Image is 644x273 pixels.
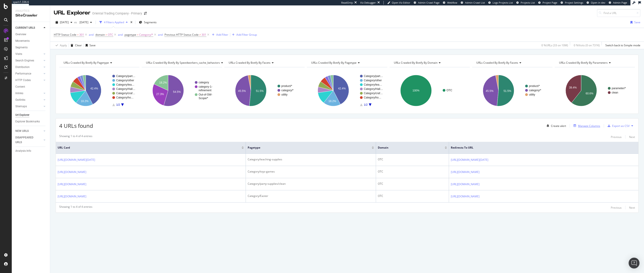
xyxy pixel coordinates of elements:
[15,91,23,96] div: Inlinks
[202,32,206,38] span: 301
[139,32,153,38] span: Category/*
[364,92,383,95] text: Category/craf…
[529,84,540,88] text: product/*
[606,122,630,129] button: Export as CSV
[15,65,30,70] div: Distribution
[15,129,42,133] a: NEW URLS
[15,45,47,50] a: Segments
[390,71,470,110] div: A chart.
[159,81,167,84] text: 18.2%
[493,1,513,4] span: Logs Projects List
[210,32,228,37] button: Add Filter
[555,71,635,110] svg: A chart.
[629,19,640,26] button: Save
[360,1,376,5] div: Viz Debugger:
[329,100,336,103] text: 18.2%
[15,9,46,13] div: Analytics
[529,93,535,96] text: utility
[451,170,479,174] a: [URL][DOMAIN_NAME]
[569,86,577,89] text: 39.4%
[612,124,630,128] div: Export as CSV
[311,61,357,65] span: URLs Crawled By Botify By pagetype
[15,104,27,109] div: Sitemaps
[364,103,368,106] text: 1/2
[156,93,164,96] text: 27.3%
[634,20,640,24] div: Save
[129,20,133,25] div: times
[106,33,107,37] span: =
[199,85,212,88] text: category-1-
[629,258,639,268] div: Open Intercom Messenger
[95,33,105,37] span: domain
[146,61,220,65] span: URLs Crawled By Botify By speedworkers_cache_behaviors
[613,1,627,4] span: Admin Page
[447,1,457,4] span: Webflow
[609,1,627,5] a: Admin Page
[118,33,123,37] button: and
[248,194,374,198] div: Category/Easter
[364,83,382,86] text: Category/tea…
[341,1,353,5] div: ReadOnly:
[516,1,535,5] a: Projects List
[414,1,440,5] a: Admin Crawl Page
[59,71,139,110] div: A chart.
[89,33,94,37] button: and
[58,182,86,187] a: [URL][DOMAIN_NAME]
[165,33,199,37] span: Previous HTTP Status Code
[364,79,382,82] text: Category/other
[59,205,92,210] div: Showing 1 to 4 of 4 entries
[248,157,374,161] div: Category/teaching-supplies
[15,26,35,30] div: CURRENT URLS
[15,13,46,18] div: SiteCrawler
[451,182,479,187] a: [URL][DOMAIN_NAME]
[551,124,566,128] div: Create alert
[144,20,157,24] span: Segments
[307,71,387,110] div: A chart.
[15,26,42,30] a: CURRENT URLS
[15,119,47,124] a: Explorer Bookmarks
[611,134,622,140] button: Previous
[78,20,88,24] span: 2025 May. 30th
[587,1,605,5] a: Open in dev
[378,170,447,174] div: OTC
[378,157,447,161] div: OTC
[199,89,212,92] text: refinement
[90,87,98,90] text: 42.4%
[504,89,511,93] text: 51.5%
[60,43,67,47] div: Apply
[561,1,583,5] a: Project Settings
[15,129,29,133] div: NEW URLS
[89,33,94,37] div: and
[559,61,608,65] span: URLs Crawled By Botify By parameters
[58,158,95,162] a: [URL][DOMAIN_NAME][DATE]
[92,11,142,16] div: Oriental Trading Company - Primary
[572,123,600,128] button: Manage Columns
[364,75,383,78] text: Category/part…
[15,65,42,70] a: Distribution
[137,19,158,26] button: Segments
[15,78,31,83] div: HTTP Codes
[591,1,605,4] span: Open in dev
[605,43,640,47] div: Switch back to Simple mode
[224,71,305,110] svg: A chart.
[248,146,365,150] span: pagetype
[75,43,82,47] div: Clear
[15,39,30,43] div: Movements
[15,135,38,145] div: DISAPPEARED URLS
[629,134,635,140] button: Next
[281,89,294,92] text: category/*
[611,206,622,210] div: Previous
[199,93,212,96] text: Out-of-SW-
[476,61,518,65] span: URLs Crawled By Botify By facets
[69,42,82,49] button: Clear
[565,1,583,4] span: Project Settings
[15,91,42,96] a: Inlinks
[629,205,635,210] button: Next
[545,122,566,129] button: Create alert
[387,1,410,5] a: Open Viz Editor
[15,71,42,76] a: Performance
[125,33,136,37] span: pagetype
[199,33,201,37] span: ≠
[199,81,209,84] text: category
[248,182,374,186] div: Category/party-supplies/clean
